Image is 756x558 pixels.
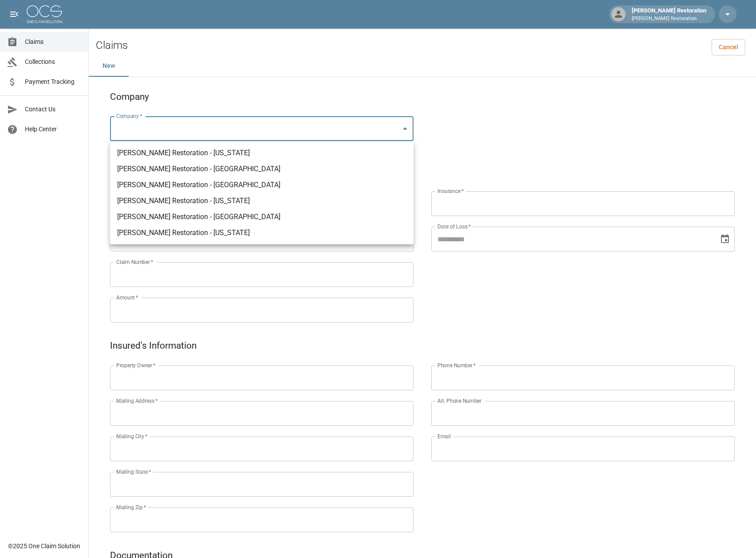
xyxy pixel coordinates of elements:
li: [PERSON_NAME] Restoration - [GEOGRAPHIC_DATA] [110,209,413,225]
li: [PERSON_NAME] Restoration - [US_STATE] [110,145,413,161]
li: [PERSON_NAME] Restoration - [GEOGRAPHIC_DATA] [110,161,413,177]
li: [PERSON_NAME] Restoration - [US_STATE] [110,225,413,241]
li: [PERSON_NAME] Restoration - [GEOGRAPHIC_DATA] [110,177,413,193]
li: [PERSON_NAME] Restoration - [US_STATE] [110,193,413,209]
